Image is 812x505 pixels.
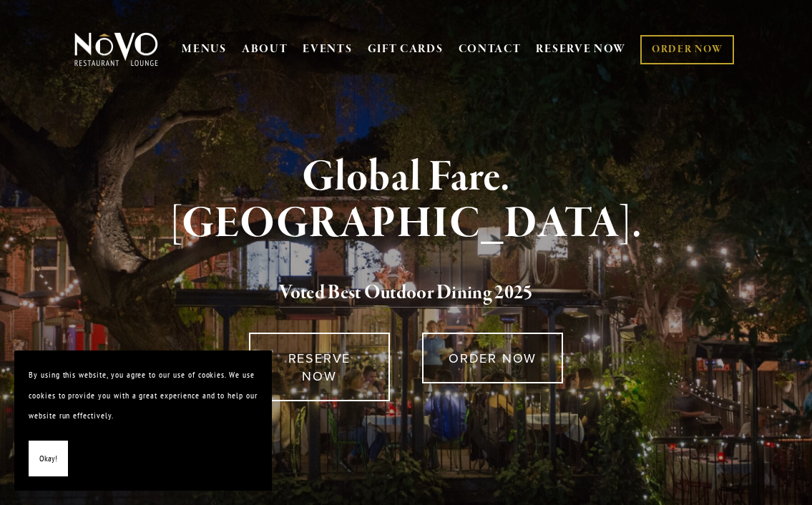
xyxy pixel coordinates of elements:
[368,36,444,63] a: GIFT CARDS
[182,42,227,57] a: MENUS
[14,350,272,491] section: Cookie banner
[39,448,57,469] span: Okay!
[249,333,390,401] a: RESERVE NOW
[640,35,734,64] a: ORDER NOW
[29,365,258,426] p: By using this website, you agree to our use of cookies. We use cookies to provide you with a grea...
[303,42,352,57] a: EVENTS
[536,36,626,63] a: RESERVE NOW
[459,36,522,63] a: CONTACT
[279,280,523,308] a: Voted Best Outdoor Dining 202
[29,441,68,477] button: Okay!
[170,150,642,251] strong: Global Fare. [GEOGRAPHIC_DATA].
[72,31,161,67] img: Novo Restaurant &amp; Lounge
[242,42,288,57] a: ABOUT
[92,278,720,308] h2: 5
[422,333,563,383] a: ORDER NOW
